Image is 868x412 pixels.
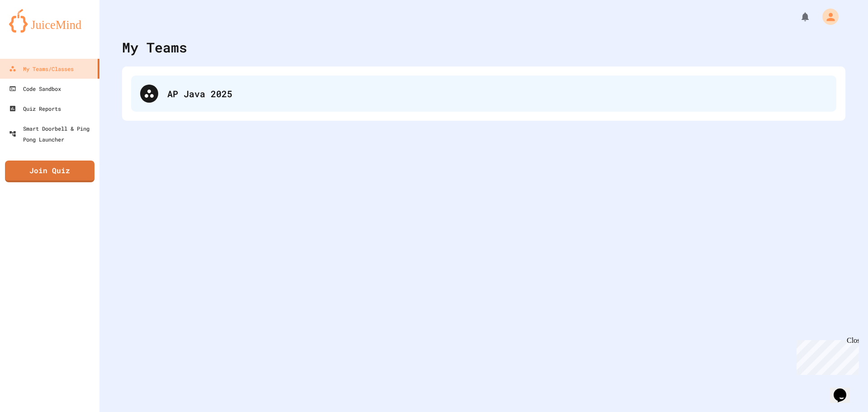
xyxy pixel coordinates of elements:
div: Quiz Reports [9,103,61,114]
div: AP Java 2025 [131,76,836,112]
div: My Teams/Classes [9,63,74,74]
div: Chat with us now!Close [4,4,62,57]
iframe: chat widget [793,336,859,375]
iframe: chat widget [830,376,859,403]
div: My Account [813,6,841,27]
div: AP Java 2025 [167,87,827,100]
div: My Notifications [783,9,813,24]
a: Join Quiz [5,161,94,182]
div: Code Sandbox [9,83,61,94]
img: logo-orange.svg [9,9,90,33]
div: My Teams [122,37,187,57]
div: Smart Doorbell & Ping Pong Launcher [9,123,96,145]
